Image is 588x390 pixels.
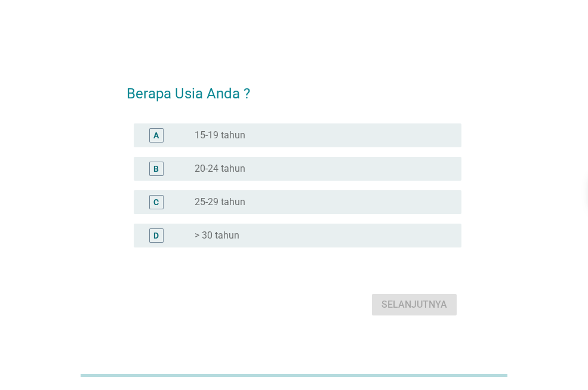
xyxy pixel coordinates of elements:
[153,196,159,209] div: C
[153,230,159,242] div: D
[153,163,159,175] div: B
[195,129,245,141] label: 15-19 tahun
[195,230,239,242] label: > 30 tahun
[153,129,159,142] div: A
[195,163,245,175] label: 20-24 tahun
[195,196,245,208] label: 25-29 tahun
[127,71,461,104] h2: Berapa Usia Anda ?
